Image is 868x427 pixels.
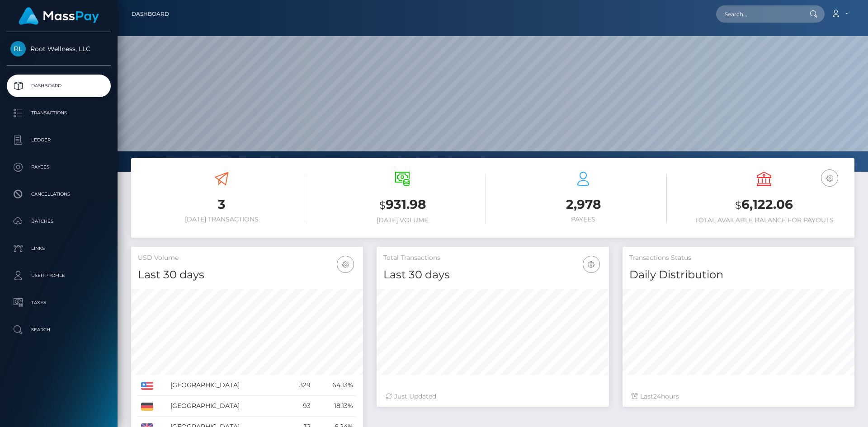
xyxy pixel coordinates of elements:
td: [GEOGRAPHIC_DATA] [167,375,286,396]
td: 64.13% [314,375,356,396]
p: Links [10,242,107,255]
span: 24 [653,392,661,400]
td: 93 [286,396,313,417]
p: Taxes [10,296,107,310]
span: Root Wellness, LLC [7,45,111,53]
a: Dashboard [7,75,111,97]
h4: Last 30 days [138,267,356,283]
a: Transactions [7,102,111,124]
img: DE.png [141,403,153,411]
p: Batches [10,215,107,228]
td: 329 [286,375,313,396]
a: Dashboard [132,5,169,23]
h5: Total Transactions [383,253,602,263]
a: Taxes [7,291,111,314]
p: User Profile [10,269,107,282]
p: Cancellations [10,188,107,201]
input: Search... [716,5,801,23]
p: Search [10,323,107,337]
p: Dashboard [10,79,107,93]
h4: Last 30 days [383,267,602,283]
h6: [DATE] Volume [319,216,486,224]
img: MassPay Logo [19,7,99,25]
td: 18.13% [314,396,356,417]
h6: [DATE] Transactions [138,216,305,223]
img: Root Wellness, LLC [10,41,26,56]
h5: Transactions Status [629,253,848,263]
a: Batches [7,210,111,233]
a: Ledger [7,129,111,151]
a: User Profile [7,264,111,287]
h5: USD Volume [138,253,356,263]
h4: Daily Distribution [629,267,848,283]
small: $ [735,199,741,211]
td: [GEOGRAPHIC_DATA] [167,396,286,417]
h6: Total Available Balance for Payouts [680,216,848,224]
a: Cancellations [7,183,111,206]
h3: 3 [138,196,305,213]
a: Payees [7,156,111,178]
img: US.png [141,382,153,390]
p: Transactions [10,106,107,120]
h3: 931.98 [319,196,486,214]
p: Ledger [10,133,107,147]
h6: Payees [500,216,667,223]
h3: 6,122.06 [680,196,848,214]
div: Just Updated [386,392,599,401]
p: Payees [10,160,107,174]
small: $ [379,199,386,211]
div: Last hours [632,392,845,401]
a: Links [7,237,111,260]
h3: 2,978 [500,196,667,213]
a: Search [7,319,111,341]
